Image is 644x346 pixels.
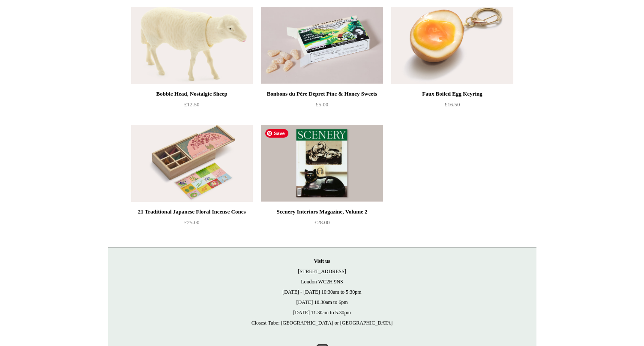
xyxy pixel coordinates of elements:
span: Save [265,129,288,138]
strong: Visit us [314,258,330,264]
a: Bobble Head, Nostalgic Sheep £12.50 [131,89,253,124]
a: 21 Traditional Japanese Floral Incense Cones 21 Traditional Japanese Floral Incense Cones [131,125,253,202]
div: Scenery Interiors Magazine, Volume 2 [263,207,380,217]
span: £5.00 [316,101,328,108]
p: [STREET_ADDRESS] London WC2H 9NS [DATE] - [DATE] 10:30am to 5:30pm [DATE] 10.30am to 6pm [DATE] 1... [117,256,528,328]
a: Faux Boiled Egg Keyring £16.50 [391,89,513,124]
span: £16.50 [445,101,460,108]
div: Bonbons du Père Dépret Pine & Honey Sweets [263,89,380,99]
a: 21 Traditional Japanese Floral Incense Cones £25.00 [131,207,253,242]
span: £25.00 [184,219,200,226]
img: Bonbons du Père Dépret Pine & Honey Sweets [261,7,383,84]
img: Faux Boiled Egg Keyring [391,7,513,84]
span: £12.50 [184,101,200,108]
img: Bobble Head, Nostalgic Sheep [131,7,253,84]
div: Bobble Head, Nostalgic Sheep [133,89,251,99]
img: Scenery Interiors Magazine, Volume 2 [261,125,383,202]
a: Faux Boiled Egg Keyring Faux Boiled Egg Keyring [391,7,513,84]
a: Bobble Head, Nostalgic Sheep Bobble Head, Nostalgic Sheep [131,7,253,84]
div: 21 Traditional Japanese Floral Incense Cones [133,207,251,217]
span: £28.00 [315,219,330,226]
a: Scenery Interiors Magazine, Volume 2 Scenery Interiors Magazine, Volume 2 [261,125,383,202]
a: Scenery Interiors Magazine, Volume 2 £28.00 [261,207,383,242]
div: Faux Boiled Egg Keyring [393,89,511,99]
a: Bonbons du Père Dépret Pine & Honey Sweets Bonbons du Père Dépret Pine & Honey Sweets [261,7,383,84]
img: 21 Traditional Japanese Floral Incense Cones [131,125,253,202]
a: Bonbons du Père Dépret Pine & Honey Sweets £5.00 [261,89,383,124]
